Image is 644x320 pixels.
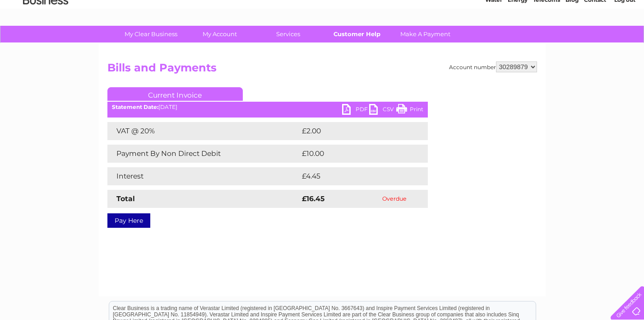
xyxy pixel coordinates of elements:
a: Print [396,104,423,117]
a: Services [251,26,325,42]
strong: £16.45 [302,194,324,203]
td: £4.45 [300,167,407,185]
strong: Total [116,194,135,203]
div: [DATE] [107,104,428,110]
td: VAT @ 20% [107,122,300,140]
a: Make A Payment [388,26,463,42]
a: My Clear Business [114,26,188,42]
td: Payment By Non Direct Debit [107,145,300,163]
a: 0333 014 3131 [474,5,536,16]
a: Customer Help [320,26,394,42]
a: Water [485,38,502,45]
b: Statement Date: [112,104,158,110]
a: Current Invoice [107,87,243,101]
a: Log out [614,38,635,45]
a: Energy [508,38,528,45]
div: Account number [449,61,537,72]
td: Overdue [361,190,428,208]
img: logo.png [23,24,69,51]
a: CSV [369,104,396,117]
a: Pay Here [107,213,150,228]
td: £10.00 [300,145,409,163]
a: My Account [182,26,257,42]
td: Interest [107,167,300,185]
a: PDF [342,104,369,117]
div: Clear Business is a trading name of Verastar Limited (registered in [GEOGRAPHIC_DATA] No. 3667643... [109,5,536,44]
h2: Bills and Payments [107,61,537,79]
a: Blog [565,38,579,45]
a: Contact [584,38,606,45]
a: Telecoms [533,38,560,45]
td: £2.00 [300,122,407,140]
